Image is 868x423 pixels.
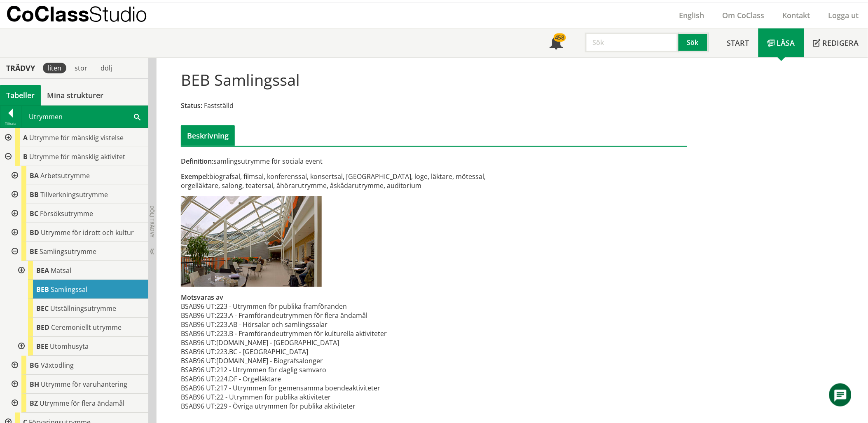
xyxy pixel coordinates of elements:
[727,38,749,48] span: Start
[30,171,39,180] span: BA
[181,172,514,190] div: biografsal, filmsal, konferenssal, konsertsal, [GEOGRAPHIC_DATA], loge, läktare, mötessal, orgell...
[36,342,48,351] span: BEE
[51,285,87,294] span: Samlingssal
[777,38,795,48] span: Läsa
[181,392,216,402] td: BSAB96 UT:
[23,133,28,142] span: A
[30,399,38,408] span: BZ
[41,228,134,237] span: Utrymme för idrott och kultur
[585,33,678,52] input: Sök
[181,125,235,146] div: Beskrivning
[216,329,387,338] td: 223.B - Framförandeutrymmen för kulturella aktiviteter
[30,361,39,370] span: BG
[40,190,108,199] span: Tillverkningsutrymme
[819,10,868,20] a: Logga ut
[51,266,71,275] span: Matsal
[30,228,39,237] span: BD
[181,311,216,320] td: BSAB96 UT:
[181,157,514,166] div: samlingsutrymme för sociala event
[70,63,92,73] div: stor
[40,171,90,180] span: Arbetsutrymme
[181,196,322,287] img: beb-samlingssal.jpg
[181,347,216,356] td: BSAB96 UT:
[216,392,387,402] td: 22 - Utrymmen för publika aktiviteter
[670,10,714,20] a: English
[40,399,124,408] span: Utrymme för flera ändamål
[718,28,758,57] a: Start
[216,365,387,374] td: 212 - Utrymmen för daglig samvaro
[540,28,572,57] a: 458
[29,133,124,142] span: Utrymme för mänsklig vistelse
[714,10,774,20] a: Om CoClass
[29,152,125,161] span: Utrymme för mänsklig aktivitet
[30,380,39,389] span: BH
[41,85,110,106] a: Mina strukturer
[89,2,147,26] span: Studio
[216,302,387,311] td: 223 - Utrymmen för publika framföranden
[181,101,202,110] span: Status:
[36,323,49,332] span: BED
[50,342,89,351] span: Utomhusyta
[216,338,387,347] td: [DOMAIN_NAME] - [GEOGRAPHIC_DATA]
[36,304,49,313] span: BEC
[181,302,216,311] td: BSAB96 UT:
[181,365,216,374] td: BSAB96 UT:
[41,361,74,370] span: Växtodling
[51,323,122,332] span: Ceremoniellt utrymme
[216,374,387,383] td: 224.DF - Orgelläktare
[181,329,216,338] td: BSAB96 UT:
[216,347,387,356] td: 223.BC - [GEOGRAPHIC_DATA]
[23,152,28,161] span: B
[216,383,387,392] td: 217 - Utrymmen för gemensamma boendeaktiviteter
[181,320,216,329] td: BSAB96 UT:
[40,209,93,218] span: Försöksutrymme
[36,285,49,294] span: BEB
[181,293,223,302] span: Motsvaras av
[554,33,566,42] div: 458
[30,209,38,218] span: BC
[823,38,859,48] span: Redigera
[50,304,116,313] span: Utställningsutrymme
[41,380,127,389] span: Utrymme för varuhantering
[216,356,387,365] td: [DOMAIN_NAME] - Biografsalonger
[181,356,216,365] td: BSAB96 UT:
[181,374,216,383] td: BSAB96 UT:
[181,383,216,392] td: BSAB96 UT:
[43,63,66,73] div: liten
[774,10,819,20] a: Kontakt
[181,157,213,166] span: Definition:
[2,63,40,73] div: Trädvy
[134,112,140,121] span: Sök i tabellen
[149,205,156,237] span: Dölj trädvy
[181,338,216,347] td: BSAB96 UT:
[36,266,49,275] span: BEA
[6,9,147,19] p: CoClass
[804,28,868,57] a: Redigera
[181,70,300,89] h1: BEB Samlingssal
[678,33,709,52] button: Sök
[21,106,148,127] div: Utrymmen
[204,101,234,110] span: Fastställd
[216,311,387,320] td: 223.A - Framförandeutrymmen för flera ändamål
[181,402,216,411] td: BSAB96 UT:
[6,2,165,28] a: CoClassStudio
[216,402,387,411] td: 229 - Övriga utrymmen för publika aktiviteter
[758,28,804,57] a: Läsa
[30,190,39,199] span: BB
[96,63,117,73] div: dölj
[550,37,563,50] span: Notifikationer
[181,172,209,181] span: Exempel:
[0,120,21,127] div: Tillbaka
[40,247,96,256] span: Samlingsutrymme
[216,320,387,329] td: 223.AB - Hörsalar och samlingssalar
[30,247,38,256] span: BE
